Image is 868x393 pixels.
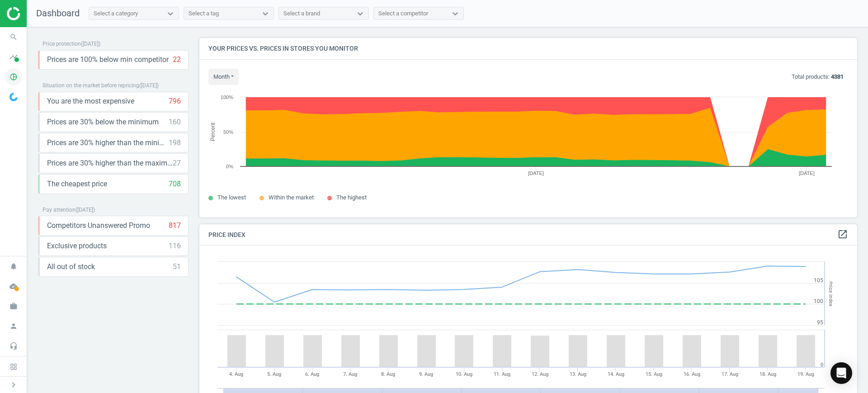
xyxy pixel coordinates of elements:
button: month [208,69,239,85]
div: 198 [169,138,181,148]
div: Select a tag [189,9,219,18]
i: open_in_new [837,229,848,240]
tspan: 15. Aug [646,371,662,377]
span: All out of stock [47,262,95,272]
tspan: 5. Aug [267,371,281,377]
i: chevron_right [8,379,19,390]
text: 50% [223,129,233,135]
text: 105 [814,277,823,284]
p: Total products: [792,73,844,81]
span: The cheapest price [47,179,107,189]
div: Select a competitor [378,9,428,18]
span: Pay attention [42,207,75,213]
div: 796 [169,96,181,106]
text: 95 [817,319,823,326]
text: 100 [814,298,823,304]
span: The lowest [217,194,246,201]
span: ( [DATE] ) [75,207,95,213]
tspan: [DATE] [528,170,544,176]
span: Price protection [42,41,81,47]
tspan: 17. Aug [722,371,738,377]
a: open_in_new [837,229,848,241]
tspan: 14. Aug [608,371,624,377]
tspan: 11. Aug [494,371,510,377]
span: Prices are 100% below min competitor [47,55,169,65]
i: pie_chart_outlined [5,68,22,85]
i: notifications [5,258,22,275]
span: Prices are 30% higher than the maximal [47,158,173,168]
img: wGWNvw8QSZomAAAAABJRU5ErkJggg== [9,93,18,101]
span: Dashboard [36,8,80,19]
tspan: 6. Aug [305,371,319,377]
span: Exclusive products [47,241,107,251]
div: Select a brand [283,9,320,18]
img: ajHJNr6hYgQAAAAASUVORK5CYII= [7,7,71,20]
i: headset_mic [5,337,22,355]
span: You are the most expensive [47,96,134,106]
tspan: Price Index [828,281,834,306]
tspan: 9. Aug [419,371,433,377]
tspan: 12. Aug [532,371,548,377]
span: Situation on the market before repricing [42,82,139,89]
i: work [5,298,22,315]
h4: Your prices vs. prices in stores you monitor [199,38,857,59]
tspan: 10. Aug [456,371,472,377]
i: timeline [5,48,22,66]
button: chevron_right [2,379,25,391]
div: 116 [169,241,181,251]
div: Select a category [94,9,138,18]
div: 51 [173,262,181,272]
div: 708 [169,179,181,189]
i: cloud_done [5,278,22,295]
tspan: 8. Aug [381,371,395,377]
div: Open Intercom Messenger [830,362,852,384]
tspan: Percent [210,122,216,141]
text: 0 [821,362,823,368]
i: person [5,317,22,335]
span: Prices are 30% higher than the minimum [47,138,169,148]
div: 817 [169,221,181,231]
span: Prices are 30% below the minimum [47,117,159,127]
tspan: 16. Aug [684,371,700,377]
div: 160 [169,117,181,127]
span: ( [DATE] ) [139,82,159,89]
span: Competitors Unanswered Promo [47,221,150,231]
span: The highest [336,194,367,201]
tspan: 13. Aug [570,371,586,377]
text: 0% [226,164,233,169]
tspan: 4. Aug [229,371,243,377]
tspan: 19. Aug [797,371,814,377]
span: Within the market [269,194,314,201]
i: search [5,28,22,46]
h4: Price Index [199,224,857,246]
tspan: 7. Aug [343,371,357,377]
div: 22 [173,55,181,65]
tspan: 18. Aug [759,371,776,377]
span: ( [DATE] ) [81,41,100,47]
tspan: [DATE] [799,170,815,176]
b: 4381 [831,73,844,80]
text: 100% [221,95,233,100]
div: 27 [173,158,181,168]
